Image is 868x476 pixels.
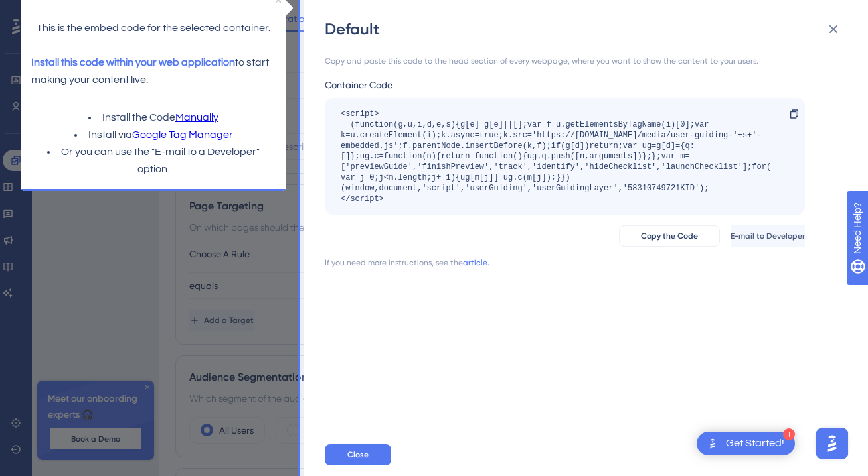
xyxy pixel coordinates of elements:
span: Install this code within your web application [24,78,228,89]
div: Close Preview [268,19,274,24]
p: This is the embed code for the selected container. [24,41,268,58]
span: Close [347,449,369,460]
li: Or you can use the "E-mail to a Developer" option. [24,165,268,200]
img: launcher-image-alternative-text [705,436,721,451]
div: <script> (function(g,u,i,d,e,s){g[e]=g[e]||[];var f=u.getElementsByTagName(i)[0];var k=u.createEl... [341,109,776,204]
span: Need Help? [31,3,83,19]
span: E-mail to Developer [731,231,805,241]
div: Container Code [325,77,805,93]
iframe: UserGuiding AI Assistant Launcher [812,424,852,463]
div: Copy and paste this code to the head section of every webpage, where you want to show the content... [325,56,805,66]
a: article. [463,257,489,268]
button: Close [325,444,391,465]
div: If you need more instructions, see the [325,257,463,268]
a: Manually [168,131,211,148]
span: Copy the Code [641,231,698,241]
li: Install via [24,148,268,165]
div: 1 [783,428,795,440]
p: to start making your content live. [24,76,268,110]
button: E-mail to Developer [731,225,805,247]
div: Get Started! [726,436,784,451]
li: Install the Code [24,131,268,148]
div: Open Get Started! checklist, remaining modules: 1 [697,432,795,455]
div: Default [325,19,849,40]
button: Copy the Code [619,225,720,247]
a: Google Tag Manager [125,148,226,165]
